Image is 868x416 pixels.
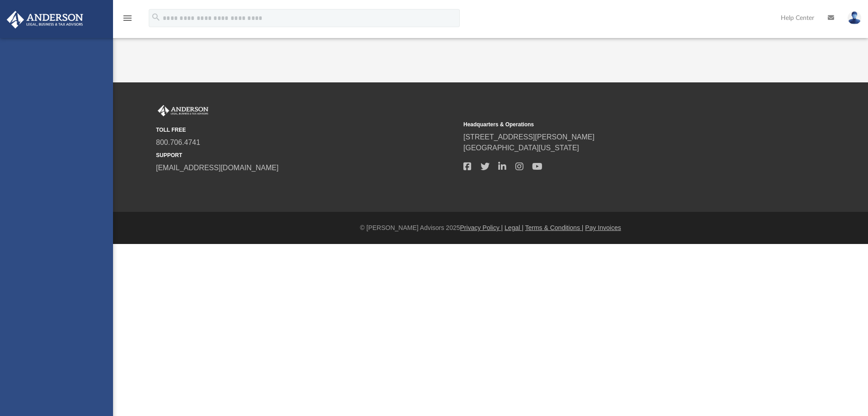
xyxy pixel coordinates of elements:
small: TOLL FREE [156,126,457,134]
a: Terms & Conditions | [525,224,584,231]
i: menu [122,13,133,24]
small: Headquarters & Operations [463,120,764,129]
a: [GEOGRAPHIC_DATA][US_STATE] [463,144,579,152]
div: © [PERSON_NAME] Advisors 2025 [113,223,868,233]
img: Anderson Advisors Platinum Portal [4,11,86,29]
a: 800.706.4741 [156,139,200,146]
a: Pay Invoices [585,224,621,231]
small: SUPPORT [156,151,457,159]
a: [STREET_ADDRESS][PERSON_NAME] [463,133,594,141]
img: User Pic [848,11,861,24]
a: Legal | [505,224,524,231]
a: menu [122,17,133,24]
a: Privacy Policy | [460,224,503,231]
a: [EMAIL_ADDRESS][DOMAIN_NAME] [156,164,278,172]
img: Anderson Advisors Platinum Portal [156,105,210,117]
i: search [151,12,161,22]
